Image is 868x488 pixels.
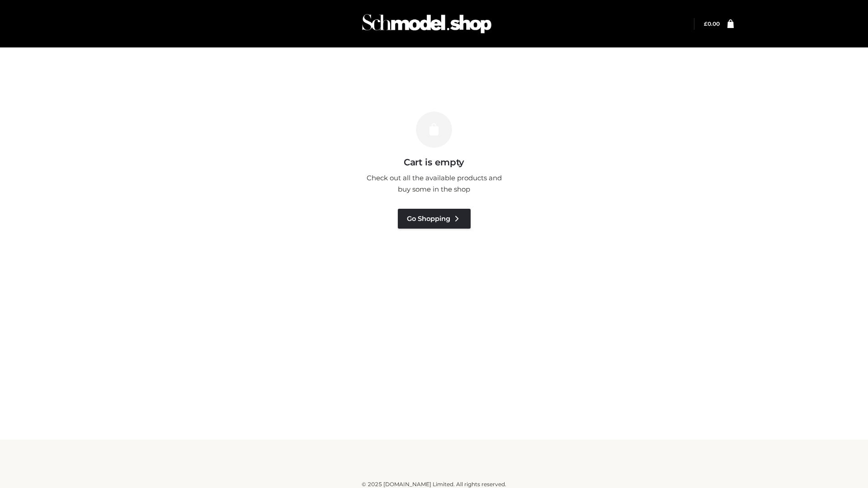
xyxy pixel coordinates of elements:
[398,209,471,229] a: Go Shopping
[704,20,720,27] a: £0.00
[155,157,713,168] h3: Cart is empty
[359,6,495,42] img: Schmodel Admin 964
[704,20,708,27] span: £
[704,20,720,27] bdi: 0.00
[362,172,506,195] p: Check out all the available products and buy some in the shop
